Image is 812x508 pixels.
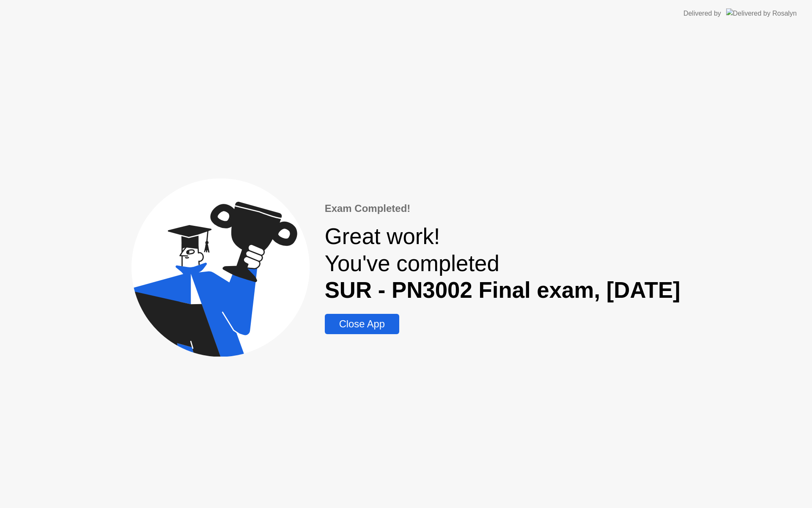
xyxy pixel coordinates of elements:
[325,277,680,302] b: SUR - PN3002 Final exam, [DATE]
[683,8,721,19] div: Delivered by
[325,314,399,334] button: Close App
[325,201,680,216] div: Exam Completed!
[327,318,397,330] div: Close App
[726,8,797,18] img: Delivered by Rosalyn
[325,223,680,303] div: Great work! You've completed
